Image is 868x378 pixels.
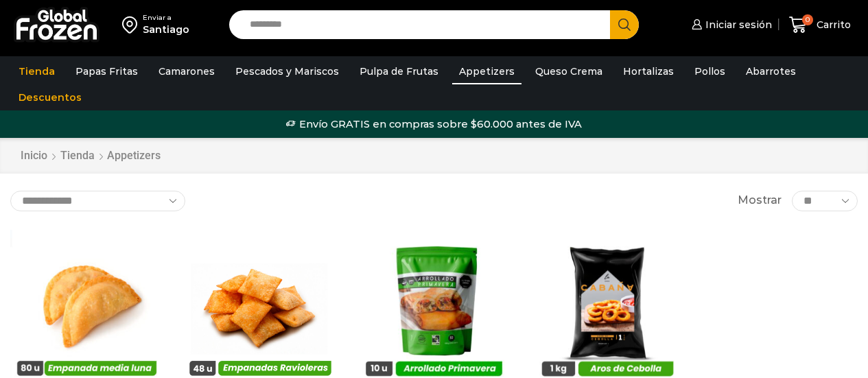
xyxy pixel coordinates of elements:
[739,58,803,84] a: Abarrotes
[802,14,813,25] span: 0
[12,84,89,110] a: Descuentos
[152,58,222,84] a: Camarones
[786,9,854,41] a: 0 Carrito
[228,58,346,84] a: Pescados y Mariscos
[107,149,161,162] h1: Appetizers
[12,58,62,84] a: Tienda
[688,58,732,84] a: Pollos
[702,18,772,32] span: Iniciar sesión
[616,58,681,84] a: Hortalizas
[10,191,185,211] select: Pedido de la tienda
[122,13,143,36] img: address-field-icon.svg
[610,10,639,39] button: Search button
[738,193,782,209] span: Mostrar
[143,23,189,36] div: Santiago
[143,13,189,23] div: Enviar a
[688,11,772,38] a: Iniciar sesión
[20,148,48,164] a: Inicio
[60,148,95,164] a: Tienda
[20,148,161,164] nav: Breadcrumb
[69,58,145,84] a: Papas Fritas
[528,58,609,84] a: Queso Crema
[452,58,521,84] a: Appetizers
[353,58,445,84] a: Pulpa de Frutas
[813,18,851,32] span: Carrito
